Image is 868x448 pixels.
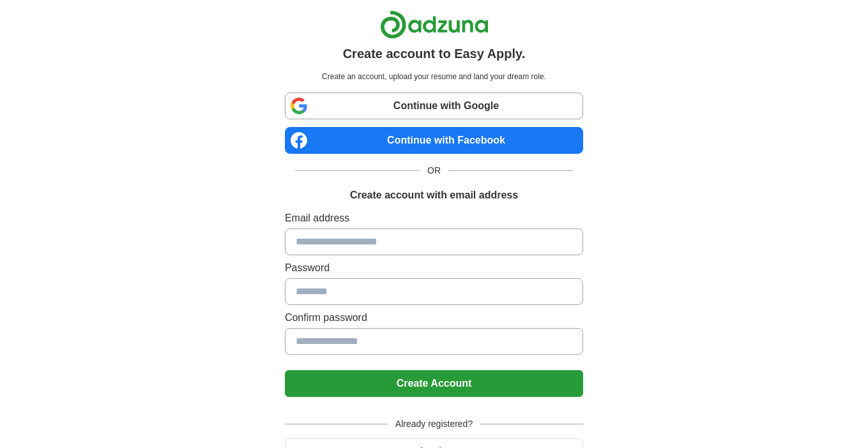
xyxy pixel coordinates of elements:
span: OR [420,164,448,177]
a: Continue with Facebook [285,127,583,154]
label: Email address [285,211,583,226]
label: Password [285,260,583,276]
h1: Create account with email address [350,188,518,203]
span: Already registered? [388,417,480,431]
button: Create Account [285,370,583,397]
p: Create an account, upload your resume and land your dream role. [287,71,581,82]
label: Confirm password [285,310,583,325]
a: Continue with Google [285,93,583,119]
h1: Create account to Easy Apply. [343,44,526,63]
img: Adzuna logo [380,10,489,39]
